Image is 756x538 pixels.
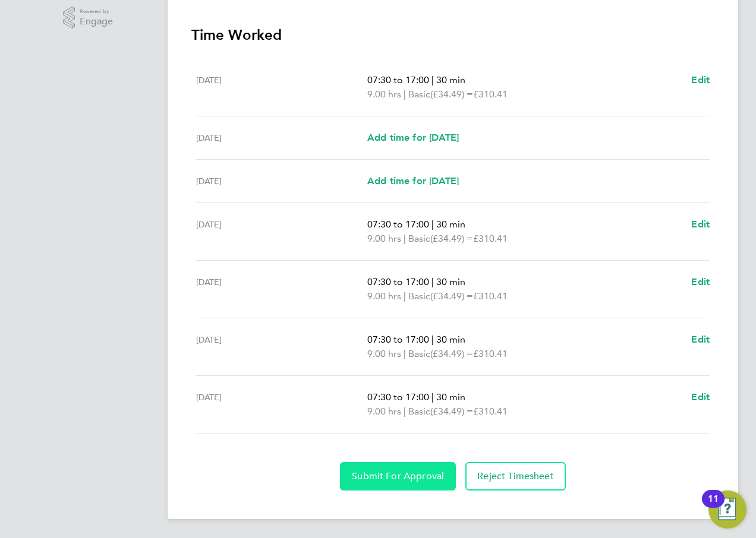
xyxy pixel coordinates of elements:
[473,348,508,359] span: £310.41
[367,174,459,188] a: Add time for [DATE]
[408,404,430,419] span: Basic
[477,470,554,482] span: Reject Timesheet
[431,391,434,403] span: |
[191,26,714,45] h3: Time Worked
[473,290,508,302] span: £310.41
[431,276,434,287] span: |
[430,406,473,417] span: (£34.49) =
[404,290,406,302] span: |
[691,390,710,404] a: Edit
[367,290,401,302] span: 9.00 hrs
[431,219,434,230] span: |
[367,406,401,417] span: 9.00 hrs
[691,219,710,230] span: Edit
[352,470,444,482] span: Submit For Approval
[196,131,367,145] div: [DATE]
[367,175,459,186] span: Add time for [DATE]
[691,333,710,347] a: Edit
[436,219,465,230] span: 30 min
[691,73,710,87] a: Edit
[691,276,710,287] span: Edit
[691,74,710,86] span: Edit
[408,347,430,361] span: Basic
[691,275,710,289] a: Edit
[404,233,406,244] span: |
[408,289,430,303] span: Basic
[691,391,710,403] span: Edit
[430,88,473,100] span: (£34.49) =
[196,73,367,102] div: [DATE]
[436,334,465,345] span: 30 min
[367,132,459,143] span: Add time for [DATE]
[691,217,710,232] a: Edit
[367,131,459,145] a: Add time for [DATE]
[196,217,367,246] div: [DATE]
[436,391,465,403] span: 30 min
[404,88,406,100] span: |
[367,348,401,359] span: 9.00 hrs
[367,74,429,86] span: 07:30 to 17:00
[367,233,401,244] span: 9.00 hrs
[473,406,508,417] span: £310.41
[196,275,367,303] div: [DATE]
[367,219,429,230] span: 07:30 to 17:00
[708,490,746,528] button: Open Resource Center, 11 new notifications
[196,174,367,188] div: [DATE]
[430,290,473,302] span: (£34.49) =
[63,7,114,29] a: Powered byEngage
[404,348,406,359] span: |
[196,333,367,361] div: [DATE]
[340,462,456,490] button: Submit For Approval
[408,87,430,102] span: Basic
[80,17,113,27] span: Engage
[691,334,710,345] span: Edit
[367,334,429,345] span: 07:30 to 17:00
[404,406,406,417] span: |
[408,232,430,246] span: Basic
[367,276,429,287] span: 07:30 to 17:00
[473,233,508,244] span: £310.41
[367,88,401,100] span: 9.00 hrs
[196,390,367,419] div: [DATE]
[473,88,508,100] span: £310.41
[431,74,434,86] span: |
[431,334,434,345] span: |
[430,233,473,244] span: (£34.49) =
[430,348,473,359] span: (£34.49) =
[465,462,566,490] button: Reject Timesheet
[367,391,429,403] span: 07:30 to 17:00
[436,74,465,86] span: 30 min
[708,499,719,514] div: 11
[436,276,465,287] span: 30 min
[80,7,113,17] span: Powered by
